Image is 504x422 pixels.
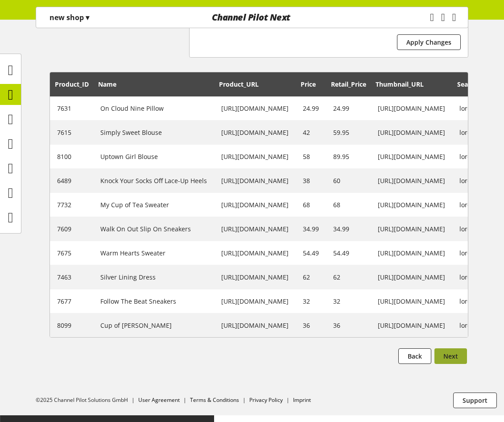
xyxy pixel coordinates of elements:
[333,321,364,330] div: 36
[303,200,319,209] div: 68
[57,224,86,234] div: 7609
[221,128,289,137] div: https://www.domain.com/product/heh-2245
[221,200,289,209] div: https://www.domain.com/product/heh-2172
[100,128,207,137] div: Simply Sweet Blouse
[190,396,239,404] a: Terms & Conditions
[301,80,316,88] span: Price
[221,104,289,113] div: https://www.domain.com/product/heh-9133
[100,321,207,330] div: Cup of Joe Pillow
[221,272,289,282] div: https://www.domain.com/product/wks-5026
[86,13,89,22] span: ▾
[57,248,86,258] div: 7675
[219,80,259,88] span: Product_URL
[57,321,86,330] div: 8099
[57,200,86,209] div: 7732
[398,348,431,364] button: Back
[57,128,86,137] div: 7615
[453,393,497,408] button: Support
[100,272,207,282] div: Silver Lining Dress
[57,152,86,161] div: 8100
[333,297,364,306] div: 32
[221,176,289,185] div: https://www.domain.com/product/dko-prof
[303,128,319,137] div: 42
[333,272,364,282] div: 62
[378,224,445,234] div: https://www.domain.com/images/heh-2211_600x600.png
[333,104,364,113] div: 24.99
[378,176,445,185] div: https://www.domain.com/images/dko-prof_600x600.png
[378,321,445,330] div: https://www.domain.com/images/pch-8475_600x600.png
[397,34,461,50] button: Apply Changes
[36,7,468,28] nav: main navigation
[333,152,364,161] div: 89.95
[303,152,319,161] div: 58
[378,272,445,282] div: https://www.domain.com/images/wks-5026_600x600.png
[221,224,289,234] div: https://www.domain.com/product/heh-2211
[378,200,445,209] div: https://www.domain.com/images/heh-2172_600x600.png
[303,224,319,234] div: 34.99
[100,176,207,185] div: Knock Your Socks Off Lace-Up Heels
[221,152,289,161] div: https://www.domain.com/product/wks-6016
[57,272,86,282] div: 7463
[249,396,283,404] a: Privacy Policy
[100,152,207,161] div: Uptown Girl Blouse
[378,297,445,306] div: https://www.domain.com/images/pch-8738_600x600.png
[408,351,422,361] span: Back
[378,128,445,137] div: https://www.domain.com/images/heh-2245_600x600.png
[463,396,487,405] span: Support
[333,224,364,234] div: 34.99
[333,176,364,185] div: 60
[303,248,319,258] div: 54.49
[331,80,366,88] span: Retail_Price
[57,104,86,113] div: 7631
[303,272,319,282] div: 62
[100,248,207,258] div: Warm Hearts Sweater
[100,104,207,113] div: On Cloud Nine Pillow
[36,396,138,404] li: ©2025 Channel Pilot Solutions GmbH
[221,297,289,306] div: https://www.domain.com/product/pch-8738
[406,38,451,47] span: Apply Changes
[376,80,424,88] span: Thumbnail_URL
[333,200,364,209] div: 68
[333,248,364,258] div: 54.49
[221,248,289,258] div: https://www.domain.com/product/dko-camel
[293,396,311,404] a: Imprint
[98,80,116,88] span: Name
[378,248,445,258] div: https://www.domain.com/images/dko-camel_600x600.png
[57,297,86,306] div: 7677
[378,104,445,113] div: https://www.domain.com/images/heh-9133_600x600.png
[434,348,467,364] button: Next
[100,224,207,234] div: Walk On Out Slip On Sneakers
[100,200,207,209] div: My Cup of Tea Sweater
[57,176,86,185] div: 6489
[138,396,180,404] a: User Agreement
[303,104,319,113] div: 24.99
[100,297,207,306] div: Follow The Beat Sneakers
[55,80,89,88] span: Product_ID
[378,152,445,161] div: https://www.domain.com/images/wks-6016_600x600.png
[303,297,319,306] div: 32
[443,351,458,361] span: Next
[221,321,289,330] div: https://www.domain.com/product/pch-8475
[303,321,319,330] div: 36
[303,176,319,185] div: 38
[333,128,364,137] div: 59.95
[50,12,89,23] p: new shop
